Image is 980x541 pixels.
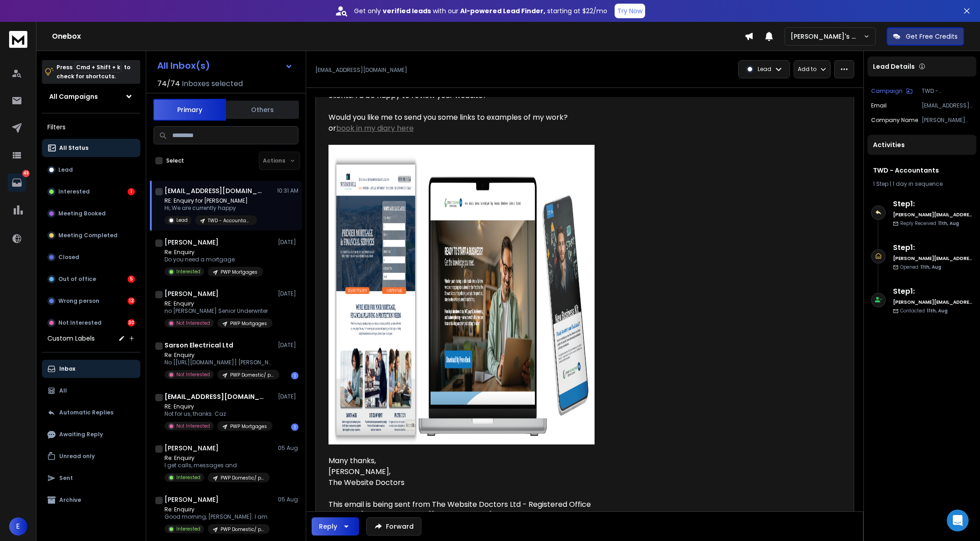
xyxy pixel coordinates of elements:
[615,4,645,18] button: Try Now
[278,496,298,503] p: 05 Aug
[893,242,973,253] h6: Step 1 :
[47,334,95,343] h3: Custom Labels
[9,517,27,536] button: E
[52,31,744,42] h1: Onebox
[906,32,958,41] p: Get Free Credits
[128,319,135,327] div: 30
[922,102,973,109] p: [EMAIL_ADDRESS][DOMAIN_NAME]
[328,455,376,466] span: Many thanks,
[58,254,79,261] p: Closed
[328,112,568,122] span: Would you like me to send you some links to examples of my work?
[871,102,887,109] p: Email
[42,248,140,266] button: Closed
[42,314,140,332] button: Not Interested30
[790,32,863,41] p: [PERSON_NAME]'s Workspace
[871,87,913,95] button: Campaign
[128,297,135,305] div: 13
[319,522,337,531] div: Reply
[277,187,298,194] p: 10:31 AM
[58,188,90,195] p: Interested
[893,299,973,306] h6: [PERSON_NAME][EMAIL_ADDRESS][DOMAIN_NAME]
[312,517,359,536] button: Reply
[58,166,73,174] p: Lead
[798,66,816,73] p: Add to
[221,475,264,481] p: PWP Domestic/ potential commercial Electricians
[328,477,405,488] span: The Website Doctors
[938,220,959,227] span: 11th, Aug
[42,292,140,310] button: Wrong person13
[873,180,971,188] div: |
[164,513,270,521] p: Good morning, [PERSON_NAME]. I am
[176,268,200,275] p: Interested
[75,62,122,72] span: Cmd + Shift + k
[42,270,140,288] button: Out of office5
[42,447,140,465] button: Unread only
[900,264,941,270] p: Opened
[58,319,102,327] p: Not Interested
[164,204,257,212] p: Hi, We are currently happy
[42,403,140,422] button: Automatic Replies
[176,371,210,378] p: Not Interested
[164,197,257,204] p: RE: Enquiry for [PERSON_NAME]
[56,63,130,81] p: Press to check for shortcuts.
[922,87,973,95] p: TWD - Accountants
[887,27,964,46] button: Get Free Credits
[893,180,943,188] span: 1 day in sequence
[278,393,298,400] p: [DATE]
[328,466,390,477] span: [PERSON_NAME],
[871,87,903,95] p: Campaign
[164,403,272,410] p: RE: Enquiry
[59,387,67,394] p: All
[278,444,298,452] p: 05 Aug
[164,392,265,401] h1: [EMAIL_ADDRESS][DOMAIN_NAME]
[927,307,948,314] span: 11th, Aug
[617,6,642,15] p: Try Now
[182,78,243,89] h3: Inboxes selected
[42,360,140,378] button: Inbox
[58,276,96,283] p: Out of office
[164,300,272,307] p: RE: Enquiry
[328,123,336,133] span: or
[58,297,99,305] p: Wrong person
[291,424,298,431] div: 1
[176,423,210,429] p: Not Interested
[58,232,118,239] p: Meeting Completed
[366,517,421,536] button: Forward
[336,123,391,133] a: book in my diar
[920,264,941,270] span: 11th, Aug
[42,204,140,223] button: Meeting Booked
[42,226,140,245] button: Meeting Completed
[59,431,103,438] p: Awaiting Reply
[893,286,973,297] h6: Step 1 :
[164,249,263,256] p: Re: Enquiry
[871,117,918,124] p: Company Name
[59,409,113,416] p: Automatic Replies
[391,123,414,133] a: y here
[166,157,184,164] label: Select
[873,62,915,71] p: Lead Details
[58,210,106,217] p: Meeting Booked
[328,145,595,444] img: Screenshotatpng-1754486027384
[328,499,593,521] span: This email is being sent from The Website Doctors Ltd - Registered Office Address: [STREET_ADDRES...
[354,6,607,15] p: Get only with our starting at $22/mo
[176,217,188,224] p: Lead
[278,290,298,297] p: [DATE]
[164,359,274,366] p: No [[URL][DOMAIN_NAME]] [PERSON_NAME] Director Office: [tel:Office:] [PHONE_NUMBER] Email: [PERSO...
[164,256,263,263] p: Do you need a mortgage.
[164,410,272,418] p: Not for us, thanks. Caz
[758,66,771,73] p: Lead
[900,220,959,227] p: Reply Received
[42,121,140,133] h3: Filters
[947,510,969,531] div: Open Intercom Messenger
[157,61,210,70] h1: All Inbox(s)
[59,365,75,373] p: Inbox
[59,144,88,152] p: All Status
[873,180,888,188] span: 1 Step
[176,526,200,532] p: Interested
[42,87,140,106] button: All Campaigns
[42,469,140,487] button: Sent
[42,382,140,400] button: All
